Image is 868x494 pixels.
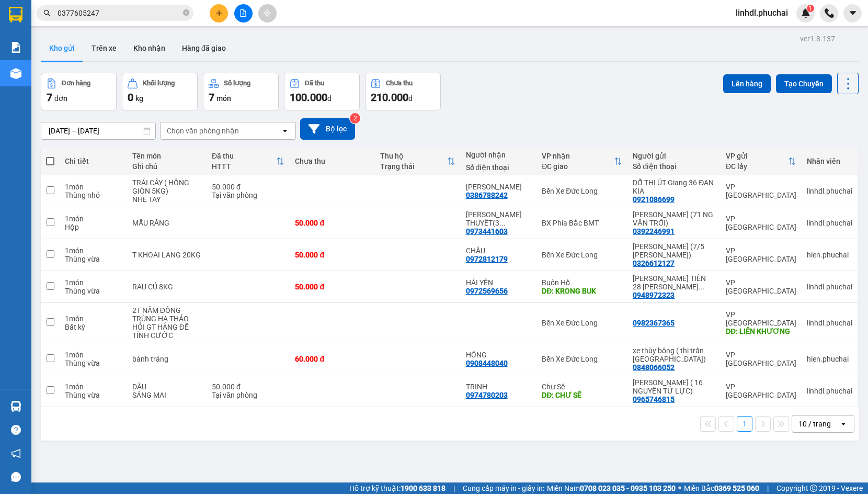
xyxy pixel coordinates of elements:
div: 1 món [65,351,122,359]
div: 1 món [65,183,122,191]
div: 10 / trang [798,419,831,429]
div: 50.000 đ [295,251,370,259]
div: VP [GEOGRAPHIC_DATA] [726,310,796,327]
button: file-add [234,4,253,23]
th: Toggle SortBy [536,148,627,175]
button: Tạo Chuyến [776,74,832,93]
div: 50.000 đ [295,219,370,227]
div: Tên món [132,152,201,160]
div: ĐC giao [542,162,614,171]
span: 7 [209,91,214,104]
div: Thùng vừa [65,255,122,263]
span: 210.000 [371,91,408,104]
span: Miền Nam [547,482,676,494]
button: aim [258,4,277,23]
span: Hỗ trợ kỹ thuật: [349,482,446,494]
div: NGUYỄN THỊ HIỀN ( 16 NGUYỂN TỬ LỰC) [633,378,715,395]
button: caret-down [843,4,862,23]
div: 0965746815 [633,395,675,403]
span: caret-down [848,8,858,18]
button: Khối lượng0kg [122,73,198,110]
div: TRINH [466,383,532,391]
div: Người gửi [633,152,715,160]
span: 1 [808,5,812,12]
div: Chọn văn phòng nhận [167,126,239,136]
div: VP [GEOGRAPHIC_DATA] [726,183,796,199]
div: Tại văn phòng [212,191,284,199]
span: close-circle [183,8,189,18]
div: RAU CỦ 8KG [132,283,201,291]
h2: VP Nhận: Bến Xe Đức Long [55,61,253,127]
span: question-circle [11,425,21,435]
div: ĐỖ KỲ THUYẾT(38 LÝ CHÍNH THẮNG) [466,210,532,227]
img: solution-icon [10,42,21,53]
button: Trên xe [83,36,125,61]
div: 0921086699 [633,195,675,204]
div: 0908448040 [466,359,508,367]
b: [PERSON_NAME] [63,25,176,42]
div: linhdl.phuchai [807,219,852,227]
button: Lên hàng [723,74,771,93]
div: Đơn hàng [62,80,90,87]
div: Bến Xe Đức Long [542,251,622,259]
div: Số lượng [224,80,250,87]
span: notification [11,448,21,458]
b: [DOMAIN_NAME] [140,8,253,26]
div: NHẸ TAY [132,195,201,204]
button: Chưa thu210.000đ [365,73,441,110]
div: TRƯƠNG THỊ THỦY TIÊN 28 TÔN THẤT TÙNG [633,274,715,291]
div: Thùng vừa [65,359,122,367]
span: Miền Bắc [684,482,759,494]
span: plus [215,9,223,17]
div: Chưa thu [386,80,413,87]
div: CHÂU [466,246,532,255]
div: linhdl.phuchai [807,187,852,195]
div: VP gửi [726,152,788,160]
span: copyright [810,485,817,492]
div: ĐỖ HOÀNG (71 NG VĂN TRỖI) [633,210,715,227]
span: ... [699,283,705,291]
span: Cung cấp máy in - giấy in: [463,482,544,494]
div: 2T NẤM ĐÔNG TRÙNG HẠ THẢO [132,306,201,323]
div: 1 món [65,278,122,287]
div: linhdl.phuchai [807,283,852,291]
span: 100.000 [290,91,327,104]
span: đ [327,94,332,103]
span: đơn [54,94,67,103]
div: 1 món [65,246,122,255]
div: ver 1.8.137 [800,33,835,44]
div: 0326612127 [633,259,675,267]
div: MẪU RĂNG [132,219,201,227]
div: DỖ THỊ ÚT Giang 36 ĐAN KIA [633,178,715,195]
div: BX Phía Bắc BMT [542,219,622,227]
button: plus [210,4,228,23]
div: Bến Xe Đức Long [542,355,622,363]
span: 0 [128,91,133,104]
span: search [43,9,51,17]
div: HẢI YẾN [466,278,532,287]
div: 0974780203 [466,391,508,399]
span: ... [499,219,506,227]
svg: open [281,127,289,135]
div: DÂU [132,383,201,391]
div: Số điện thoại [466,163,532,172]
div: Thùng vừa [65,391,122,399]
span: 7 [47,91,52,104]
div: Chưa thu [295,157,370,165]
strong: 1900 633 818 [401,484,446,492]
div: T KHOAI LANG 20KG [132,251,201,259]
div: Người nhận [466,151,532,159]
div: Trạng thái [380,162,447,171]
button: Kho gửi [41,36,83,61]
button: 1 [737,416,752,432]
div: xe thùy bông ( thị trấn d'ran đơn dương) [633,346,715,363]
div: linhdl.phuchai [807,319,852,327]
input: Tìm tên, số ĐT hoặc mã đơn [58,7,181,19]
div: DĐ: CHƯ SÊ [542,391,622,399]
div: Số điện thoại [633,162,715,171]
div: Tại văn phòng [212,391,284,399]
div: VP [GEOGRAPHIC_DATA] [726,246,796,263]
span: linhdl.phuchai [727,6,796,19]
th: Toggle SortBy [375,148,460,175]
img: warehouse-icon [10,401,21,412]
